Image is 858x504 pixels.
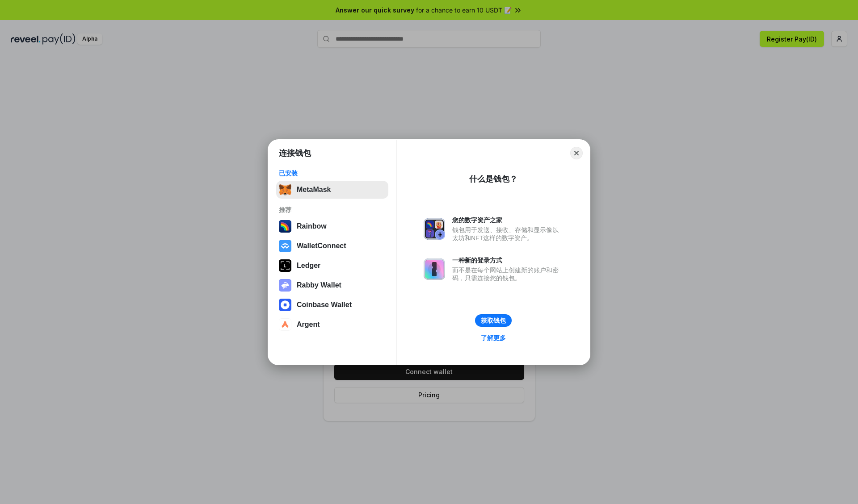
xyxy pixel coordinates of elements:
[279,220,291,233] img: svg+xml,%3Csvg%20width%3D%22120%22%20height%3D%22120%22%20viewBox%3D%220%200%20120%20120%22%20fil...
[279,169,386,177] div: 已安装
[279,318,291,331] img: svg+xml,%3Csvg%20width%3D%2228%22%20height%3D%2228%22%20viewBox%3D%220%200%2028%2028%22%20fill%3D...
[452,266,563,282] div: 而不是在每个网站上创建新的账户和密码，只需连接您的钱包。
[452,216,563,224] div: 您的数字资产之家
[279,259,291,272] img: svg+xml,%3Csvg%20xmlns%3D%22http%3A%2F%2Fwww.w3.org%2F2000%2Fsvg%22%20width%3D%2228%22%20height%3...
[279,148,311,158] h1: 连接钱包
[279,206,386,214] div: 推荐
[297,301,352,309] div: Coinbase Wallet
[481,334,506,342] div: 了解更多
[276,296,388,314] button: Coinbase Wallet
[424,258,445,280] img: svg+xml,%3Csvg%20xmlns%3D%22http%3A%2F%2Fwww.w3.org%2F2000%2Fsvg%22%20fill%3D%22none%22%20viewBox...
[276,316,388,333] button: Argent
[276,257,388,275] button: Ledger
[297,222,327,230] div: Rainbow
[481,317,506,325] div: 获取钱包
[452,256,563,264] div: 一种新的登录方式
[570,147,583,159] button: Close
[279,299,291,311] img: svg+xml,%3Csvg%20width%3D%2228%22%20height%3D%2228%22%20viewBox%3D%220%200%2028%2028%22%20fill%3D...
[469,174,517,184] div: 什么是钱包？
[276,181,388,199] button: MetaMask
[276,217,388,235] button: Rainbow
[475,332,511,344] a: 了解更多
[279,183,291,196] img: svg+xml,%3Csvg%20fill%3D%22none%22%20height%3D%2233%22%20viewBox%3D%220%200%2035%2033%22%20width%...
[279,279,291,292] img: svg+xml,%3Csvg%20xmlns%3D%22http%3A%2F%2Fwww.w3.org%2F2000%2Fsvg%22%20fill%3D%22none%22%20viewBox...
[297,321,320,329] div: Argent
[297,281,341,289] div: Rabby Wallet
[297,186,331,194] div: MetaMask
[276,276,388,294] button: Rabby Wallet
[424,218,445,240] img: svg+xml,%3Csvg%20xmlns%3D%22http%3A%2F%2Fwww.w3.org%2F2000%2Fsvg%22%20fill%3D%22none%22%20viewBox...
[297,242,346,250] div: WalletConnect
[452,226,563,242] div: 钱包用于发送、接收、存储和显示像以太坊和NFT这样的数字资产。
[279,240,291,252] img: svg+xml,%3Csvg%20width%3D%2228%22%20height%3D%2228%22%20viewBox%3D%220%200%2028%2028%22%20fill%3D...
[276,237,388,255] button: WalletConnect
[475,314,512,327] button: 获取钱包
[297,262,320,270] div: Ledger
